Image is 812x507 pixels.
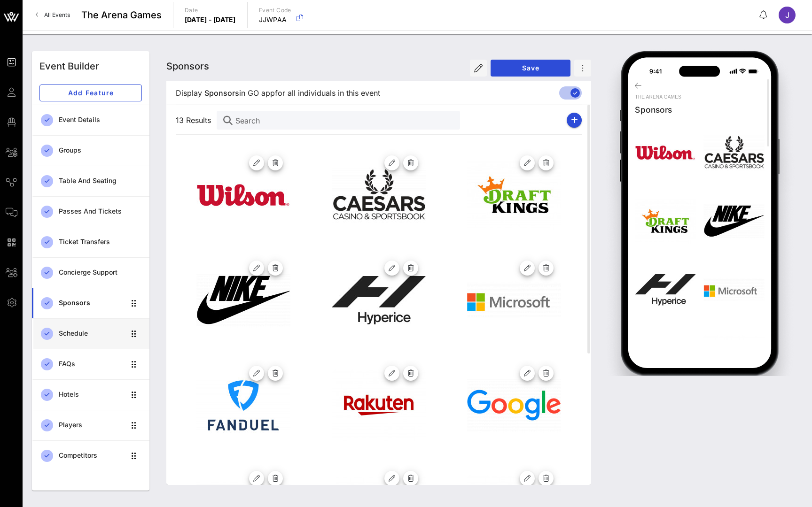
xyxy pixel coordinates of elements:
a: Passes and Tickets [32,196,149,227]
div: Sponsors [635,104,764,115]
div: Players [59,421,125,429]
span: Sponsors [166,61,209,72]
p: Event Code [259,6,291,15]
div: Hotels [59,391,125,399]
p: [DATE] - [DATE] [185,15,236,24]
a: Table and Seating [32,166,149,196]
div: Event Details [59,116,142,124]
span: for all individuals in this event [275,87,380,99]
button: Add Feature [39,84,142,101]
div: The Arena Games [635,93,764,100]
a: Players [32,410,149,440]
button: Save [491,60,570,77]
a: Groups [32,135,149,166]
div: Ticket Transfers [59,238,142,246]
a: FAQs [32,349,149,379]
span: Add Feature [47,89,134,97]
p: JJWPAA [259,15,291,24]
a: All Events [30,8,76,23]
div: Schedule [59,330,125,338]
div: Event Builder [39,59,99,73]
a: Ticket Transfers [32,227,149,257]
span: Save [498,64,563,72]
a: Sponsors [32,288,149,318]
span: Display in GO app [176,87,380,99]
a: Competitors [32,440,149,471]
p: Date [185,6,236,15]
div: Sponsors [59,299,125,307]
span: J [785,10,789,20]
a: Hotels [32,379,149,410]
div: Competitors [59,452,125,460]
a: Concierge Support [32,257,149,288]
span: All Events [44,11,70,18]
a: Event Details [32,105,149,135]
div: Groups [59,146,142,154]
a: Schedule [32,318,149,349]
div: FAQs [59,360,125,368]
div: Concierge Support [59,269,142,277]
div: J [779,7,796,23]
div: Passes and Tickets [59,207,142,215]
span: 13 Results [176,115,217,126]
span: Sponsors [204,87,239,99]
span: The Arena Games [81,8,162,22]
div: Table and Seating [59,177,142,185]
